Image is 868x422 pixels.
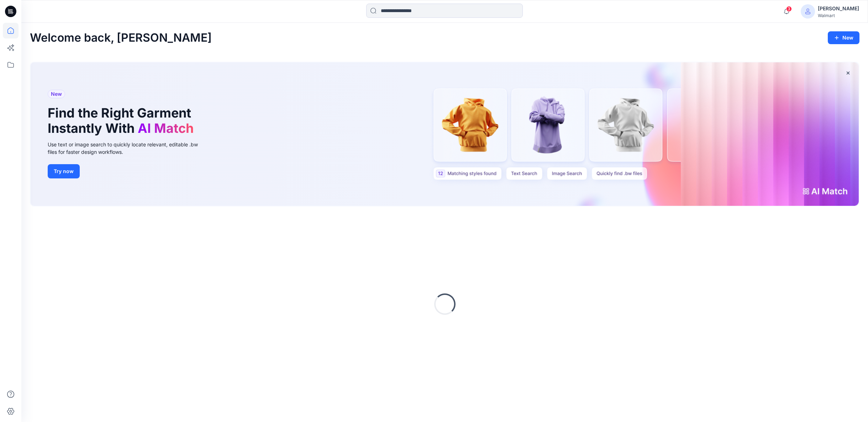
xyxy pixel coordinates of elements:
[805,9,811,14] svg: avatar
[138,120,194,136] span: AI Match
[818,4,859,13] div: [PERSON_NAME]
[818,13,859,18] div: Walmart
[30,31,212,45] h2: Welcome back, [PERSON_NAME]
[51,90,62,98] span: New
[786,6,792,12] span: 3
[48,164,80,178] button: Try now
[48,105,197,136] h1: Find the Right Garment Instantly With
[828,31,859,44] button: New
[48,141,208,156] div: Use text or image search to quickly locate relevant, editable .bw files for faster design workflows.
